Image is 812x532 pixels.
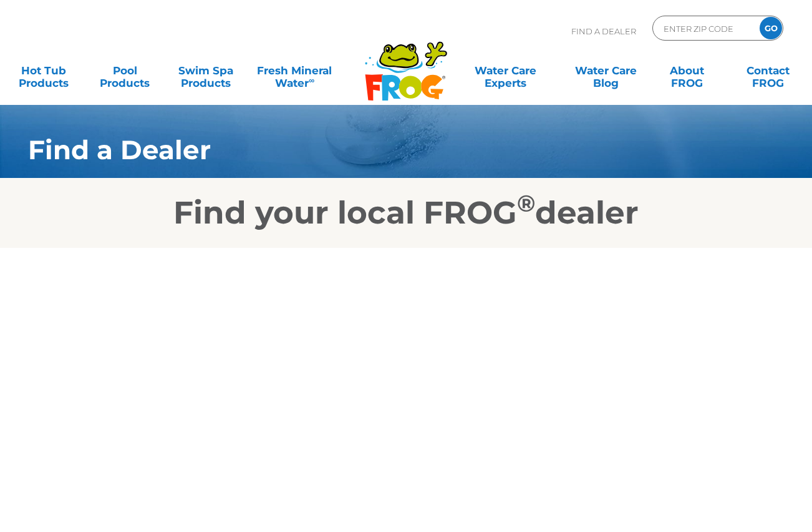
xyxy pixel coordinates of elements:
[94,58,157,83] a: PoolProducts
[454,58,556,83] a: Water CareExperts
[574,58,637,83] a: Water CareBlog
[9,194,803,232] h2: Find your local FROG dealer
[309,76,314,85] sup: ∞
[358,25,454,101] img: Frog Products Logo
[255,58,334,83] a: Fresh MineralWater∞
[760,17,782,39] input: GO
[12,58,75,83] a: Hot TubProducts
[517,189,535,217] sup: ®
[737,58,800,83] a: ContactFROG
[655,58,718,83] a: AboutFROG
[571,16,636,47] p: Find A Dealer
[175,58,238,83] a: Swim SpaProducts
[28,135,723,165] h1: Find a Dealer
